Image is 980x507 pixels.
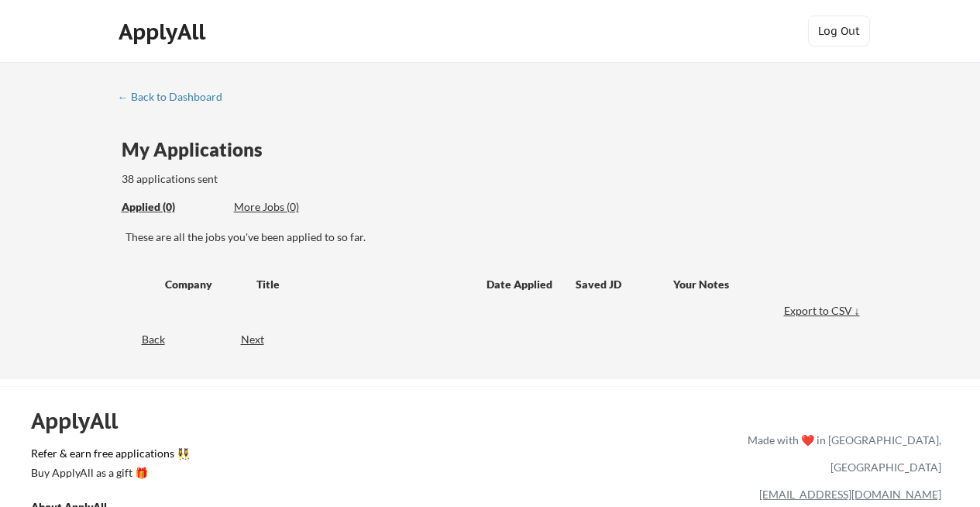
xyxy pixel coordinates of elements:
div: ApplyAll [119,19,210,45]
div: Export to CSV ↓ [784,303,864,319]
div: Title [256,277,472,292]
a: Buy ApplyAll as a gift 🎁 [31,464,186,484]
a: [EMAIL_ADDRESS][DOMAIN_NAME] [759,488,941,501]
div: More Jobs (0) [234,199,348,215]
div: Date Applied [487,277,555,292]
div: Made with ❤️ in [GEOGRAPHIC_DATA], [GEOGRAPHIC_DATA] [741,426,941,481]
div: Back [118,332,165,347]
div: Applied (0) [122,199,222,215]
div: Next [241,332,282,347]
div: Your Notes [673,277,850,292]
a: ← Back to Dashboard [118,91,234,106]
div: ← Back to Dashboard [118,91,234,102]
div: Company [165,277,242,292]
div: These are all the jobs you've been applied to so far. [122,199,222,216]
a: Refer & earn free applications 👯‍♀️ [31,448,424,464]
div: These are all the jobs you've been applied to so far. [126,229,864,245]
div: Saved JD [576,270,673,298]
div: These are job applications we think you'd be a good fit for, but couldn't apply you to automatica... [234,199,348,216]
button: Log Out [808,16,870,47]
div: 38 applications sent [122,171,421,187]
div: Buy ApplyAll as a gift 🎁 [31,467,186,478]
div: My Applications [122,140,275,159]
div: ApplyAll [31,408,136,434]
